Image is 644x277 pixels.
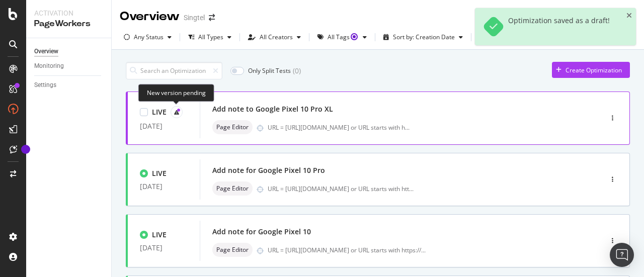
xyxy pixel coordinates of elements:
[626,12,632,19] div: close toast
[328,34,359,40] div: All Tags
[409,184,414,193] span: ...
[212,120,253,134] div: neutral label
[34,80,56,90] div: Settings
[138,84,214,102] div: New version pending
[140,244,188,252] div: [DATE]
[350,32,359,41] div: Tooltip anchor
[244,29,305,45] button: All Creators
[34,46,58,57] div: Overview
[152,107,167,117] div: LIVE
[379,29,467,45] button: Sort by: Creation Date
[393,34,455,40] div: Sort by: Creation Date
[248,66,291,75] div: Only Split Tests
[120,29,176,45] button: Any Status
[21,145,30,154] div: Tooltip anchor
[610,243,634,267] div: Open Intercom Messenger
[34,61,64,71] div: Monitoring
[126,62,222,79] input: Search an Optimization
[216,124,249,130] span: Page Editor
[421,246,426,254] span: ...
[209,14,215,21] div: arrow-right-arrow-left
[34,18,103,30] div: PageWorkers
[140,182,188,191] div: [DATE]
[120,8,180,25] div: Overview
[34,61,104,71] a: Monitoring
[508,16,610,37] div: Optimization saved as a draft!
[212,243,253,257] div: neutral label
[216,186,249,192] span: Page Editor
[293,66,301,76] div: ( 0 )
[212,165,325,175] div: Add note for Google Pixel 10 Pro
[34,8,103,18] div: Activation
[34,46,104,57] a: Overview
[260,34,293,40] div: All Creators
[34,80,104,90] a: Settings
[313,29,371,45] button: All TagsTooltip anchor
[212,181,253,196] div: neutral label
[552,62,630,78] button: Create Optimization
[134,34,164,40] div: Any Status
[140,122,188,130] div: [DATE]
[268,246,426,254] div: URL = [URL][DOMAIN_NAME] or URL starts with https://
[152,168,167,178] div: LIVE
[152,230,167,240] div: LIVE
[212,227,311,237] div: Add note for Google Pixel 10
[405,123,410,132] span: ...
[566,66,622,74] div: Create Optimization
[184,13,205,23] div: Singtel
[268,184,414,193] div: URL = [URL][DOMAIN_NAME] or URL starts with htt
[184,29,235,45] button: All Types
[198,34,223,40] div: All Types
[216,247,249,253] span: Page Editor
[268,123,410,132] div: URL = [URL][DOMAIN_NAME] or URL starts with h
[212,104,333,114] div: Add note to Google Pixel 10 Pro XL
